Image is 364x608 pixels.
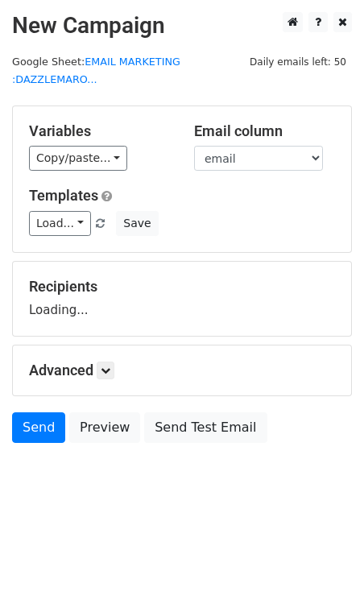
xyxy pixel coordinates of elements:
div: Loading... [29,278,335,320]
button: Save [116,211,158,236]
a: Load... [29,211,91,236]
a: Copy/paste... [29,146,127,171]
a: Daily emails left: 50 [244,56,352,68]
a: EMAIL MARKETING :DAZZLEMARO... [12,56,180,86]
h2: New Campaign [12,12,352,39]
a: Send [12,412,65,443]
h5: Advanced [29,362,335,379]
small: Google Sheet: [12,56,180,86]
a: Send Test Email [144,412,267,443]
a: Templates [29,187,98,204]
h5: Recipients [29,278,335,296]
h5: Variables [29,122,170,140]
a: Preview [69,412,140,443]
h5: Email column [194,122,335,140]
span: Daily emails left: 50 [244,53,352,71]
